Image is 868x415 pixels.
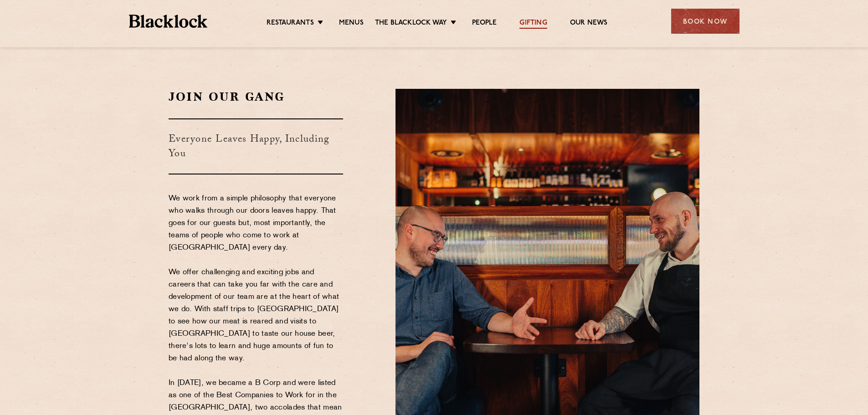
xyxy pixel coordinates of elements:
[671,9,740,34] div: Book Now
[375,19,447,29] a: The Blacklock Way
[129,15,208,28] img: BL_Textured_Logo-footer-cropped.svg
[519,19,547,29] a: Gifting
[267,19,314,29] a: Restaurants
[169,89,343,105] h2: Join Our Gang
[339,19,364,29] a: Menus
[169,118,343,174] h3: Everyone Leaves Happy, Including You
[472,19,497,29] a: People
[570,19,608,29] a: Our News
